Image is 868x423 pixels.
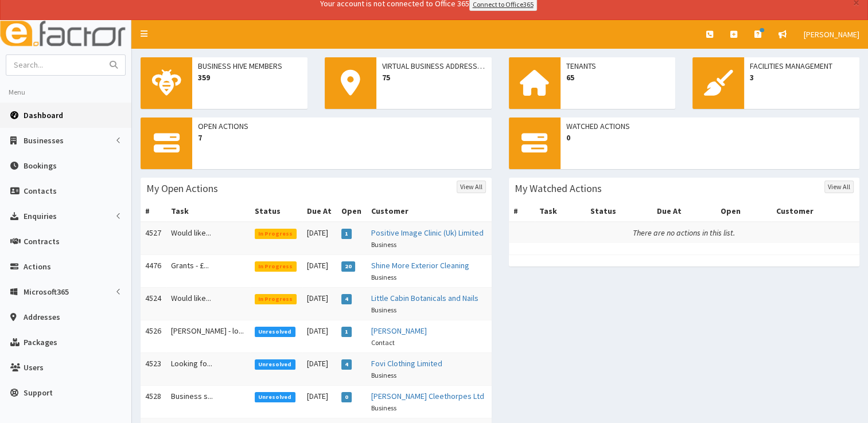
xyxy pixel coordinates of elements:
span: Dashboard [24,110,63,120]
td: 4528 [141,385,166,418]
span: Contacts [24,186,57,196]
span: Tenants [566,60,670,72]
i: There are no actions in this list. [633,228,735,238]
th: Status [250,201,302,222]
td: [DATE] [302,287,337,320]
h3: My Open Actions [146,183,218,194]
span: 1 [341,229,352,239]
h3: My Watched Actions [515,183,602,194]
small: Business [371,305,396,314]
a: Fovi Clothing Limited [371,358,442,369]
span: In Progress [255,261,297,272]
span: Unresolved [255,327,295,337]
span: Virtual Business Addresses [382,60,486,72]
a: View All [457,181,486,193]
span: Facilities Management [750,60,854,72]
span: Open Actions [198,120,486,132]
small: Business [371,240,396,249]
span: Support [24,387,53,398]
span: 4 [341,359,352,370]
small: Business [371,404,396,412]
small: Contact [371,338,395,347]
span: 20 [341,261,356,272]
a: View All [824,181,854,193]
th: # [141,201,166,222]
td: [DATE] [302,222,337,255]
a: Little Cabin Botanicals and Nails [371,293,478,303]
th: Open [716,201,772,222]
td: 4527 [141,222,166,255]
td: Would like... [166,287,250,320]
span: Actions [24,261,51,272]
input: Search... [6,55,103,75]
span: Business Hive Members [198,60,302,72]
span: 7 [198,132,486,143]
small: Business [371,273,396,281]
th: Customer [367,201,492,222]
td: Looking fo... [166,352,250,385]
span: 65 [566,72,670,83]
span: Bookings [24,160,57,171]
td: [DATE] [302,385,337,418]
span: Users [24,362,44,373]
span: Contracts [24,236,60,246]
td: [DATE] [302,320,337,352]
a: [PERSON_NAME] [371,326,427,336]
a: [PERSON_NAME] Cleethorpes Ltd [371,391,484,401]
td: [DATE] [302,254,337,287]
td: Would like... [166,222,250,255]
th: Due At [302,201,337,222]
td: [DATE] [302,352,337,385]
td: 4476 [141,254,166,287]
small: Business [371,371,396,379]
th: Due At [652,201,716,222]
span: 359 [198,72,302,83]
a: Positive Image Clinic (Uk) Limited [371,228,484,238]
span: Microsoft365 [24,287,69,297]
td: 4523 [141,352,166,385]
th: # [509,201,535,222]
span: 0 [566,132,854,143]
span: [PERSON_NAME] [804,29,859,40]
span: Enquiries [24,211,57,221]
a: [PERSON_NAME] [795,20,868,49]
td: Business s... [166,385,250,418]
span: 0 [341,392,352,402]
span: In Progress [255,229,297,239]
span: Packages [24,337,57,347]
span: Unresolved [255,392,295,402]
a: Shine More Exterior Cleaning [371,260,469,271]
th: Status [586,201,652,222]
td: [PERSON_NAME] - lo... [166,320,250,352]
td: 4526 [141,320,166,352]
td: 4524 [141,287,166,320]
th: Task [166,201,250,222]
span: 1 [341,327,352,337]
span: In Progress [255,294,297,304]
th: Task [535,201,586,222]
th: Customer [772,201,859,222]
td: Grants - £... [166,254,250,287]
span: Watched Actions [566,120,854,132]
span: 75 [382,72,486,83]
span: Addresses [24,312,60,322]
span: 4 [341,294,352,304]
span: 3 [750,72,854,83]
span: Unresolved [255,359,295,370]
span: Businesses [24,135,64,146]
th: Open [337,201,367,222]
